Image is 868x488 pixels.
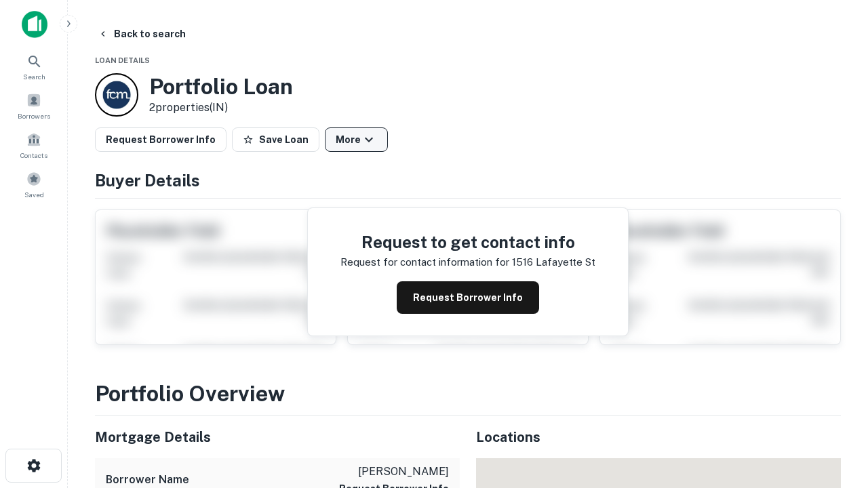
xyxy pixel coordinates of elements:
h5: Locations [476,427,841,447]
p: 2 properties (IN) [149,100,293,116]
p: [PERSON_NAME] [339,464,449,480]
a: Contacts [4,127,64,163]
a: Search [4,48,64,85]
button: More [325,127,388,152]
button: Save Loan [232,127,319,152]
button: Request Borrower Info [95,127,226,152]
a: Borrowers [4,87,64,124]
span: Loan Details [95,56,150,64]
h3: Portfolio Overview [95,378,841,410]
a: Saved [4,166,64,203]
button: Request Borrower Info [397,281,539,314]
img: capitalize-icon.png [22,11,47,38]
span: Contacts [20,150,47,161]
span: Search [23,71,45,82]
h5: Mortgage Details [95,427,460,447]
h3: Portfolio Loan [149,74,293,100]
span: Saved [24,189,44,200]
span: Borrowers [18,110,50,121]
h4: Request to get contact info [340,230,595,254]
h6: Borrower Name [106,472,189,488]
p: 1516 lafayette st [512,254,595,270]
iframe: Chat Widget [800,380,868,445]
button: Back to search [92,22,191,46]
h4: Buyer Details [95,168,841,192]
p: Request for contact information for [340,254,509,270]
